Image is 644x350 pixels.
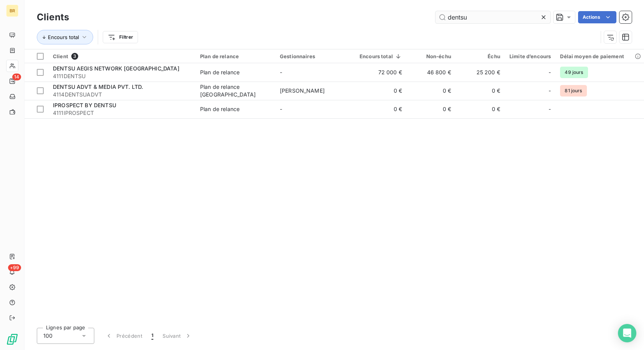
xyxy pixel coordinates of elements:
[6,5,18,17] div: BR
[407,63,456,82] td: 46 800 €
[549,105,551,113] span: -
[280,69,282,75] span: -
[147,328,158,344] button: 1
[549,69,551,76] span: -
[48,34,79,40] span: Encours total
[200,83,271,98] div: Plan de relance [GEOGRAPHIC_DATA]
[151,332,153,340] span: 1
[37,10,69,24] h3: Clients
[407,100,456,118] td: 0 €
[43,332,53,340] span: 100
[53,53,68,59] span: Client
[509,53,551,59] div: Limite d’encours
[360,53,402,59] div: Encours total
[560,53,642,59] div: Délai moyen de paiement
[100,328,147,344] button: Précédent
[560,85,586,96] span: 81 jours
[200,69,240,76] div: Plan de relance
[280,87,325,94] span: [PERSON_NAME]
[411,53,451,59] div: Non-échu
[355,100,407,118] td: 0 €
[435,11,550,23] input: Rechercher
[12,74,21,80] span: 14
[407,82,456,100] td: 0 €
[71,53,78,60] span: 3
[103,31,138,43] button: Filtrer
[200,105,240,113] div: Plan de relance
[578,11,616,23] button: Actions
[618,324,636,342] div: Open Intercom Messenger
[200,53,271,59] div: Plan de relance
[456,63,505,82] td: 25 200 €
[355,63,407,82] td: 72 000 €
[560,67,588,78] span: 49 jours
[53,65,179,72] span: DENTSU AEGIS NETWORK [GEOGRAPHIC_DATA]
[53,72,191,80] span: 4111DENTSU
[456,82,505,100] td: 0 €
[280,106,282,112] span: -
[53,91,191,98] span: 4114DENTSUADVT
[355,82,407,100] td: 0 €
[53,109,191,117] span: 4111IPROSPECT
[456,100,505,118] td: 0 €
[549,87,551,95] span: -
[8,264,21,271] span: +99
[158,328,197,344] button: Suivant
[53,83,143,90] span: DENTSU ADVT & MEDIA PVT. LTD.
[53,102,116,108] span: IPROSPECT BY DENTSU
[280,53,350,59] div: Gestionnaires
[6,333,18,345] img: Logo LeanPay
[460,53,500,59] div: Échu
[37,30,93,44] button: Encours total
